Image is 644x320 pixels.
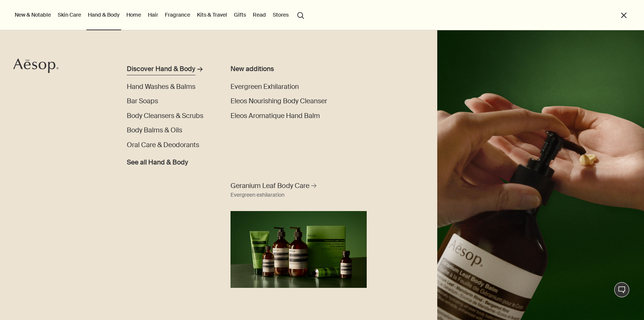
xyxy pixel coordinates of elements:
button: Open search [294,8,307,22]
a: Read [251,10,267,20]
button: New & Notable [13,10,52,20]
span: Body Cleansers & Scrubs [127,112,203,120]
a: Gifts [232,10,247,20]
span: Eleos Aromatique Hand Balm [231,112,320,120]
a: Hair [146,10,160,20]
span: Hand Washes & Balms [127,82,195,91]
span: Evergreen Exhilaration [231,82,299,91]
span: Bar Soaps [127,97,158,106]
a: Hand & Body [86,10,121,20]
a: Eleos Nourishing Body Cleanser [231,96,327,107]
a: Discover Hand & Body [127,64,212,78]
button: Close the Menu [619,11,628,20]
a: Oral Care & Deodorants [127,140,199,151]
span: Geranium Leaf Body Care [231,181,309,191]
a: Evergreen Exhilaration [231,82,299,92]
span: Body Balms & Oils [127,126,182,135]
a: Body Balms & Oils [127,126,182,136]
a: Eleos Aromatique Hand Balm [231,111,320,121]
div: Evergreen exhilaration [231,191,284,200]
a: Body Cleansers & Scrubs [127,111,203,121]
span: Eleos Nourishing Body Cleanser [231,97,327,106]
a: Bar Soaps [127,96,158,107]
a: Fragrance [163,10,192,20]
a: Home [125,10,143,20]
img: A hand holding the pump dispensing Geranium Leaf Body Balm on to hand. [437,30,644,320]
a: Kits & Travel [195,10,229,20]
a: Geranium Leaf Body Care Evergreen exhilarationFull range of Geranium Leaf products displaying aga... [229,179,369,288]
div: Discover Hand & Body [127,64,195,75]
div: New additions [231,64,334,75]
a: Skin Care [56,10,83,20]
a: Aesop [13,58,58,75]
svg: Aesop [13,58,58,73]
a: Hand Washes & Balms [127,82,195,92]
button: Stores [271,10,290,20]
span: See all Hand & Body [127,158,188,168]
span: Oral Care & Deodorants [127,141,199,149]
button: Live Assistance [614,282,629,297]
a: See all Hand & Body [127,155,188,168]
